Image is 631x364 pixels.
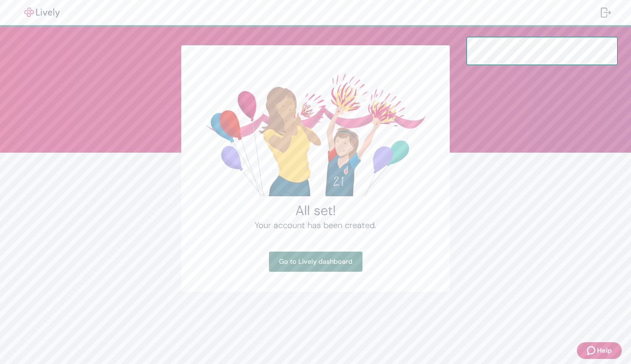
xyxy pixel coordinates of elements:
h2: All set! [201,202,430,219]
h4: Your account has been created. [201,219,430,231]
svg: Zendesk support icon [587,346,597,356]
a: Go to Lively dashboard [269,252,362,272]
img: Lively [18,8,65,18]
button: Log out [594,3,618,23]
span: Help [597,346,612,356]
button: Zendesk support iconHelp [577,342,622,359]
